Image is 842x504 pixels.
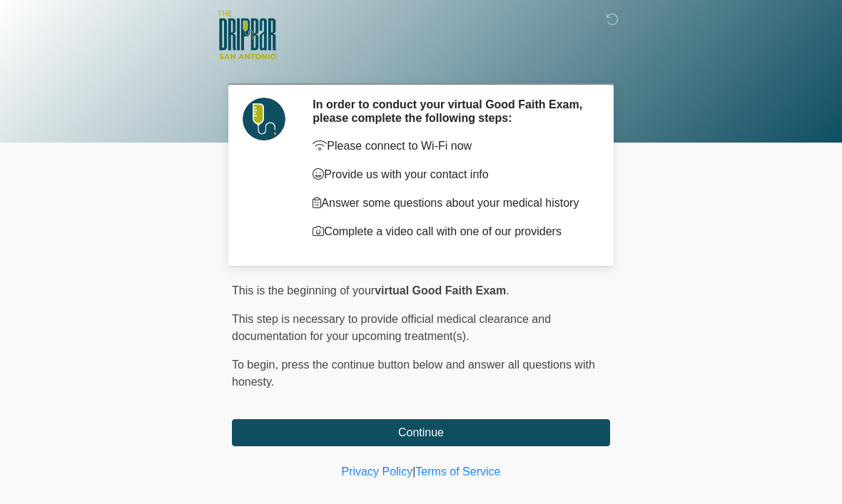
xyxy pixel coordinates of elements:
[313,166,589,183] p: Provide us with your contact info
[232,359,281,371] span: To begin,
[313,138,589,155] p: Please connect to Wi-Fi now
[232,284,375,297] span: This is the beginning of your
[313,195,589,212] p: Answer some questions about your medical history
[232,419,610,446] button: Continue
[375,284,506,297] strong: virtual Good Faith Exam
[342,466,413,478] a: Privacy Policy
[313,223,589,240] p: Complete a video call with one of our providers
[412,466,415,478] a: |
[232,313,551,342] span: This step is necessary to provide official medical clearance and documentation for your upcoming ...
[415,466,500,478] a: Terms of Service
[506,284,509,297] span: .
[243,98,285,140] img: Agent Avatar
[232,359,595,388] span: press the continue button below and answer all questions with honesty.
[313,98,589,125] h2: In order to conduct your virtual Good Faith Exam, please complete the following steps:
[218,11,276,61] img: The DRIPBaR - San Antonio Fossil Creek Logo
